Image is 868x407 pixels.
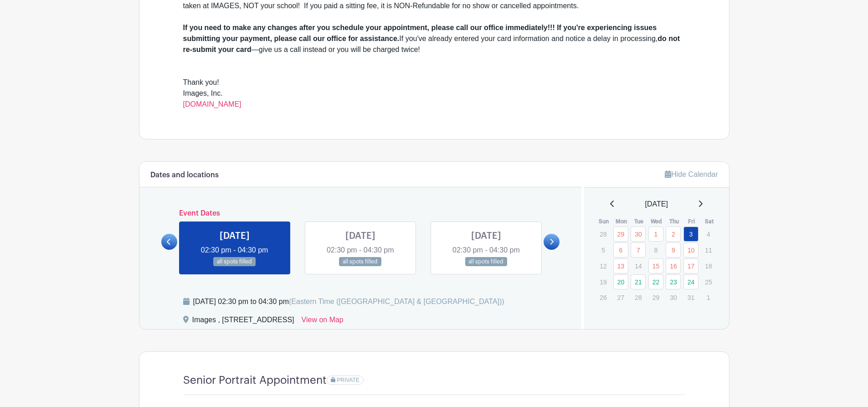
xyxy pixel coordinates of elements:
[683,227,699,242] a: 3
[645,199,668,210] span: [DATE]
[183,24,657,42] strong: If you need to make any changes after you schedule your appointment, please call our office immed...
[183,88,685,110] div: Images, Inc.
[631,242,646,258] a: 7
[613,227,628,242] a: 29
[596,243,611,257] p: 5
[183,100,241,108] a: [DOMAIN_NAME]
[631,227,646,242] a: 30
[683,274,699,289] a: 24
[337,377,360,383] span: PRIVATE
[700,217,718,226] th: Sat
[666,227,681,242] a: 2
[183,77,685,88] div: Thank you!
[183,374,327,387] h4: Senior Portrait Appointment
[630,217,648,226] th: Tue
[666,274,681,289] a: 23
[596,290,611,304] p: 26
[192,314,294,329] div: Images , [STREET_ADDRESS]
[701,275,716,289] p: 25
[613,242,628,258] a: 6
[631,259,646,273] p: 14
[648,217,666,226] th: Wed
[648,258,663,273] a: 15
[302,314,344,329] a: View on Map
[665,170,718,178] a: Hide Calendar
[596,275,611,289] p: 19
[666,242,681,258] a: 9
[613,274,628,289] a: 20
[177,209,544,218] h6: Event Dates
[595,217,613,226] th: Sun
[631,274,646,289] a: 21
[596,259,611,273] p: 12
[683,217,701,226] th: Fri
[631,290,646,304] p: 28
[613,217,631,226] th: Mon
[648,274,663,289] a: 22
[666,290,681,304] p: 30
[648,290,663,304] p: 29
[648,243,663,257] p: 8
[683,290,699,304] p: 31
[648,227,663,242] a: 1
[701,259,716,273] p: 18
[666,258,681,273] a: 16
[701,227,716,241] p: 4
[183,35,680,53] strong: do not re-submit your card
[183,22,685,55] div: If you've already entered your card information and notice a delay in processing, —give us a call...
[683,258,699,273] a: 17
[701,243,716,257] p: 11
[701,290,716,304] p: 1
[665,217,683,226] th: Thu
[613,258,628,273] a: 13
[193,296,504,307] div: [DATE] 02:30 pm to 04:30 pm
[596,227,611,241] p: 28
[289,298,504,305] span: (Eastern Time ([GEOGRAPHIC_DATA] & [GEOGRAPHIC_DATA]))
[150,171,219,180] h6: Dates and locations
[613,290,628,304] p: 27
[683,242,699,258] a: 10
